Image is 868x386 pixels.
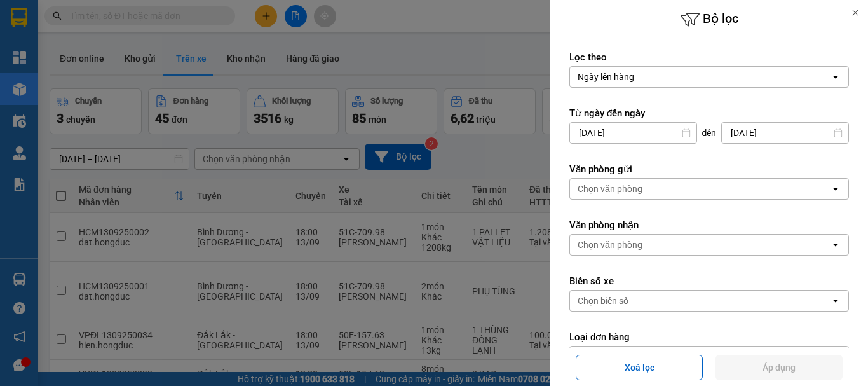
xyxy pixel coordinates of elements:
[831,184,841,194] svg: open
[570,123,696,143] input: Select a date.
[702,127,717,139] span: đến
[722,123,848,143] input: Select a date.
[578,238,642,251] div: Chọn văn phòng
[569,107,849,120] label: Từ ngày đến ngày
[831,72,841,82] svg: open
[578,294,628,307] div: Chọn biển số
[569,163,849,176] label: Văn phòng gửi
[550,10,868,29] h6: Bộ lọc
[635,71,637,83] input: Selected Ngày lên hàng.
[831,296,841,306] svg: open
[569,275,849,287] label: Biển số xe
[831,240,841,250] svg: open
[569,331,849,343] label: Loại đơn hàng
[578,71,634,83] div: Ngày lên hàng
[715,355,843,380] button: Áp dụng
[569,51,849,64] label: Lọc theo
[569,219,849,231] label: Văn phòng nhận
[576,355,703,380] button: Xoá lọc
[578,183,642,195] div: Chọn văn phòng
